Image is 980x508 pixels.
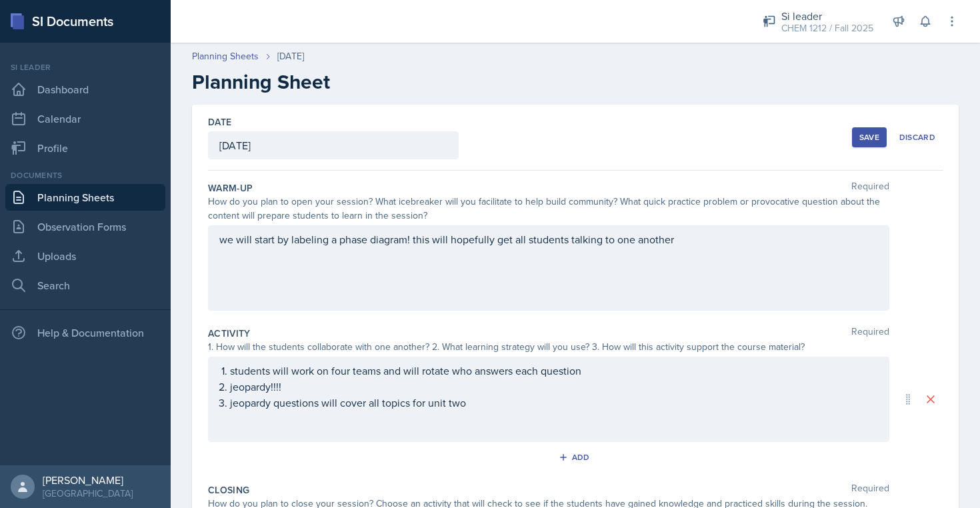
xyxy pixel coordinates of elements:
[859,132,879,143] div: Save
[219,231,878,247] p: we will start by labeling a phase diagram! this will hopefully get all students talking to one an...
[5,213,165,240] a: Observation Forms
[554,447,597,467] button: Add
[5,184,165,211] a: Planning Sheets
[5,243,165,269] a: Uploads
[208,327,251,340] label: Activity
[899,132,935,143] div: Discard
[208,483,249,497] label: Closing
[5,319,165,346] div: Help & Documentation
[277,49,304,63] div: [DATE]
[852,127,887,147] button: Save
[208,181,253,195] label: Warm-Up
[5,61,165,73] div: Si leader
[192,49,259,63] a: Planning Sheets
[5,135,165,161] a: Profile
[561,452,590,463] div: Add
[892,127,943,147] button: Discard
[43,473,133,487] div: [PERSON_NAME]
[192,70,959,94] h2: Planning Sheet
[781,21,873,35] div: CHEM 1212 / Fall 2025
[230,395,878,411] p: jeopardy questions will cover all topics for unit two
[781,8,873,24] div: Si leader
[851,483,889,497] span: Required
[5,76,165,103] a: Dashboard
[230,363,878,379] p: students will work on four teams and will rotate who answers each question
[208,340,889,354] div: 1. How will the students collaborate with one another? 2. What learning strategy will you use? 3....
[230,379,878,395] p: jeopardy!!!!
[208,195,889,223] div: How do you plan to open your session? What icebreaker will you facilitate to help build community...
[851,181,889,195] span: Required
[5,105,165,132] a: Calendar
[5,169,165,181] div: Documents
[5,272,165,299] a: Search
[43,487,133,500] div: [GEOGRAPHIC_DATA]
[208,115,231,129] label: Date
[851,327,889,340] span: Required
